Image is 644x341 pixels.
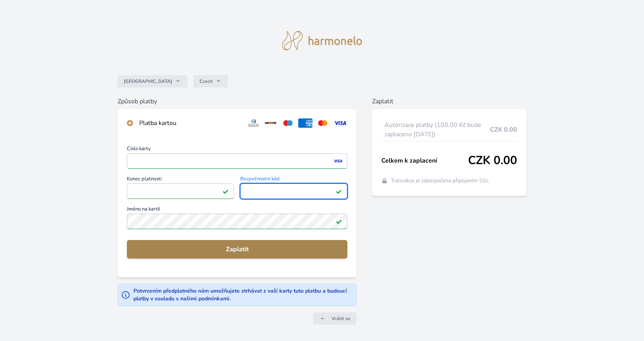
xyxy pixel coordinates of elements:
[130,186,231,197] iframe: Iframe pro datum vypršení platnosti
[281,118,295,128] img: maestro.svg
[118,97,357,106] h6: Způsob platby
[222,188,229,194] img: Platné pole
[130,156,344,166] iframe: Iframe pro číslo karty
[124,78,172,84] span: [GEOGRAPHIC_DATA]
[384,120,490,139] span: Autorizace platby (100,00 Kč bude zaplaceno [DATE])
[316,118,330,128] img: mc.svg
[127,240,347,259] button: Zaplatit
[313,312,357,325] a: Vrátit se
[331,315,350,322] span: Vrátit se
[118,75,187,87] button: [GEOGRAPHIC_DATA]
[468,154,517,168] span: CZK 0.00
[193,75,228,87] button: Czech
[391,177,489,185] span: Transakce je zabezpečena připojením SSL
[240,176,347,183] span: Bezpečnostní kód
[381,156,468,165] span: Celkem k zaplacení
[333,118,347,128] img: visa.svg
[127,146,347,153] span: Číslo karty
[133,245,341,254] span: Zaplatit
[200,78,213,84] span: Czech
[127,207,347,214] span: Jméno na kartě
[298,118,313,128] img: amex.svg
[127,176,234,183] span: Konec platnosti
[244,186,344,197] iframe: Iframe pro bezpečnostní kód
[264,118,278,128] img: discover.svg
[490,125,517,134] span: CZK 0.00
[139,118,240,128] div: Platba kartou
[282,31,362,50] img: logo.svg
[133,287,353,303] div: Potvrzením předplatného nám umožňujete strhávat z vaší karty tuto platbu a budoucí platby v soula...
[333,158,343,165] img: visa
[336,188,342,194] img: Platné pole
[372,97,526,106] h6: Zaplatit
[246,118,261,128] img: diners.svg
[127,214,347,229] input: Jméno na kartěPlatné pole
[336,218,342,224] img: Platné pole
